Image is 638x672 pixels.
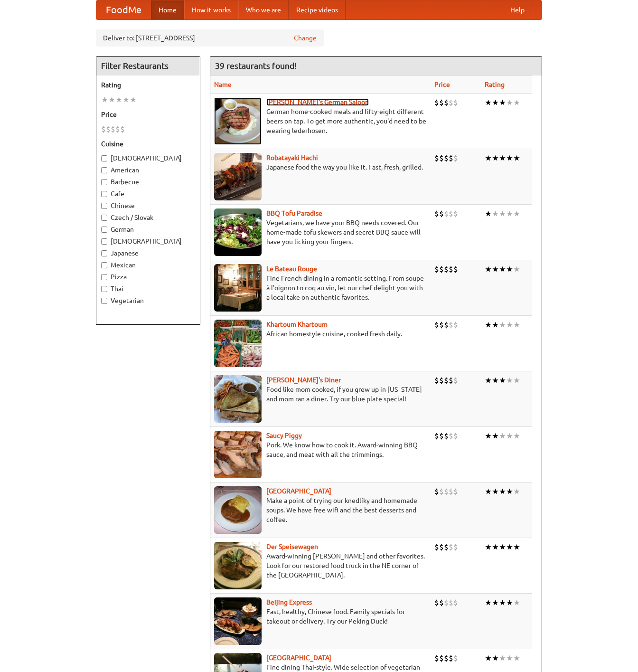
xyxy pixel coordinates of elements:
b: Khartoum Khartoum [266,321,328,328]
p: Vegetarians, we have your BBQ needs covered. Our home-made tofu skewers and secret BBQ sauce will... [214,218,427,246]
li: ★ [499,597,506,608]
li: ★ [485,486,492,497]
a: Beijing Express [266,598,312,606]
li: $ [434,375,439,386]
li: ★ [513,153,520,163]
li: $ [453,597,458,608]
li: ★ [506,653,513,663]
label: [DEMOGRAPHIC_DATA] [101,237,195,246]
li: $ [453,431,458,441]
li: ★ [485,264,492,274]
li: $ [449,486,453,497]
li: ★ [499,375,506,386]
li: $ [453,486,458,497]
input: Cafe [101,191,107,197]
li: $ [449,153,453,163]
li: ★ [506,97,513,108]
li: $ [453,542,458,552]
p: African homestyle cuisine, cooked fresh daily. [214,329,427,339]
li: ★ [485,431,492,441]
a: Robatayaki Hachi [266,154,318,161]
li: $ [449,264,453,274]
li: $ [444,375,449,386]
li: $ [439,597,444,608]
li: ★ [513,542,520,552]
input: Pizza [101,274,107,280]
a: Recipe videos [289,0,346,19]
li: $ [449,542,453,552]
input: Vegetarian [101,298,107,304]
li: ★ [513,208,520,219]
li: ★ [492,375,499,386]
h5: Cuisine [101,139,195,149]
ng-pluralize: 39 restaurants found! [215,61,297,70]
label: Czech / Slovak [101,213,195,222]
li: $ [439,208,444,219]
li: $ [444,153,449,163]
p: German home-cooked meals and fifty-eight different beers on tap. To get more authentic, you'd nee... [214,107,427,135]
input: American [101,167,107,173]
li: $ [439,375,444,386]
li: ★ [513,97,520,108]
p: Japanese food the way you like it. Fast, fresh, grilled. [214,162,427,172]
li: $ [453,653,458,663]
input: Thai [101,286,107,292]
li: ★ [485,597,492,608]
img: sallys.jpg [214,375,262,423]
li: ★ [492,653,499,663]
input: [DEMOGRAPHIC_DATA] [101,238,107,245]
p: Make a point of trying our knedlíky and homemade soups. We have free wifi and the best desserts a... [214,496,427,524]
li: ★ [513,597,520,608]
li: ★ [513,431,520,441]
label: Chinese [101,201,195,210]
li: ★ [506,208,513,219]
input: Barbecue [101,179,107,185]
li: ★ [513,264,520,274]
b: [GEOGRAPHIC_DATA] [266,654,331,662]
h5: Price [101,110,195,119]
b: [PERSON_NAME]'s Diner [266,376,341,384]
a: Le Bateau Rouge [266,265,317,273]
b: [GEOGRAPHIC_DATA] [266,487,331,495]
li: $ [444,97,449,108]
li: $ [444,320,449,330]
li: $ [439,653,444,663]
li: $ [449,97,453,108]
a: BBQ Tofu Paradise [266,209,322,217]
li: ★ [499,153,506,163]
li: $ [453,153,458,163]
li: ★ [492,431,499,441]
li: $ [449,320,453,330]
label: American [101,165,195,175]
a: Change [294,33,317,43]
li: $ [434,653,439,663]
li: ★ [492,208,499,219]
a: Help [503,0,532,19]
a: Saucy Piggy [266,432,302,439]
li: ★ [513,653,520,663]
li: ★ [506,542,513,552]
li: $ [434,153,439,163]
img: czechpoint.jpg [214,486,262,534]
label: Mexican [101,260,195,270]
li: ★ [492,153,499,163]
li: $ [449,597,453,608]
li: $ [444,208,449,219]
li: ★ [492,264,499,274]
li: $ [106,124,111,134]
li: ★ [485,320,492,330]
label: Vegetarian [101,296,195,305]
li: $ [120,124,125,134]
img: speisewagen.jpg [214,542,262,589]
label: Cafe [101,189,195,199]
a: FoodMe [96,0,151,19]
b: Der Speisewagen [266,543,318,550]
input: Japanese [101,250,107,256]
li: $ [444,431,449,441]
li: ★ [506,375,513,386]
li: $ [101,124,106,134]
li: $ [449,375,453,386]
li: ★ [506,597,513,608]
li: $ [434,264,439,274]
